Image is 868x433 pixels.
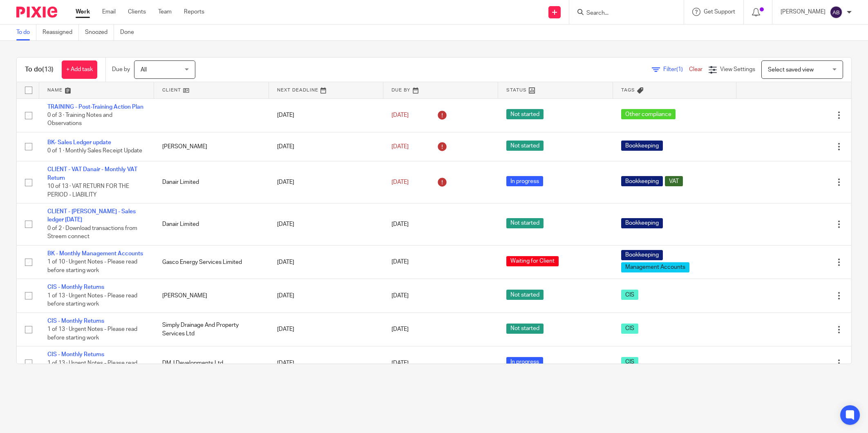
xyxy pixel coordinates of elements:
[676,67,683,72] span: (1)
[621,176,663,186] span: Bookkeeping
[506,109,544,119] span: Not started
[42,66,54,73] span: (13)
[154,132,269,161] td: [PERSON_NAME]
[112,65,130,74] p: Due by
[391,179,409,185] span: [DATE]
[47,104,143,110] a: TRAINING - Post-Training Action Plan
[16,7,57,18] img: Pixie
[47,112,112,127] span: 0 of 3 · Training Notes and Observations
[76,8,90,16] a: Work
[621,262,689,272] span: Management Accounts
[768,67,814,73] span: Select saved view
[506,141,544,151] span: Not started
[391,360,409,366] span: [DATE]
[621,109,676,119] span: Other compliance
[47,209,136,223] a: CLIENT - [PERSON_NAME] - Sales ledger [DATE]
[391,112,409,118] span: [DATE]
[47,318,104,324] a: CIS - Monthly Returns
[269,98,384,132] td: [DATE]
[506,324,544,334] span: Not started
[269,312,384,346] td: [DATE]
[47,140,111,145] a: BK- Sales Ledger update
[720,67,755,72] span: View Settings
[269,132,384,161] td: [DATE]
[47,183,129,198] span: 10 of 13 · VAT RETURN FOR THE PERIOD - LIABILITY
[154,161,269,203] td: Danair Limited
[47,293,137,307] span: 1 of 13 · Urgent Notes - Please read before starting work
[391,144,409,150] span: [DATE]
[663,67,689,72] span: Filter
[154,245,269,279] td: Gasco Energy Services Limited
[47,251,143,257] a: BK - Monthly Management Accounts
[586,10,659,17] input: Search
[506,290,544,300] span: Not started
[120,25,140,40] a: Done
[154,279,269,312] td: [PERSON_NAME]
[269,245,384,279] td: [DATE]
[16,25,36,40] a: To do
[47,360,137,375] span: 1 of 13 · Urgent Notes - Please read before starting work
[621,324,638,334] span: CIS
[141,67,147,73] span: All
[506,218,544,228] span: Not started
[154,312,269,346] td: Simply Drainage And Property Services Ltd
[689,67,702,72] a: Clear
[506,176,543,186] span: In progress
[665,176,683,186] span: VAT
[47,259,137,274] span: 1 of 10 · Urgent Notes - Please read before starting work
[154,346,269,380] td: DMJ Developments Ltd
[269,161,384,203] td: [DATE]
[47,167,137,181] a: CLIENT - VAT Danair - Monthly VAT Return
[269,346,384,380] td: [DATE]
[47,284,104,290] a: CIS - Monthly Returns
[43,25,79,40] a: Reassigned
[391,221,409,227] span: [DATE]
[25,65,54,74] h1: To do
[621,357,638,367] span: CIS
[506,357,543,367] span: In progress
[269,279,384,312] td: [DATE]
[47,326,137,341] span: 1 of 13 · Urgent Notes - Please read before starting work
[391,293,409,299] span: [DATE]
[154,203,269,246] td: Danair Limited
[621,250,663,260] span: Bookkeeping
[391,327,409,333] span: [DATE]
[506,256,559,266] span: Waiting for Client
[62,60,97,79] a: + Add task
[47,148,142,154] span: 0 of 1 · Monthly Sales Receipt Update
[621,88,635,92] span: Tags
[781,8,825,16] p: [PERSON_NAME]
[158,8,172,16] a: Team
[704,9,735,15] span: Get Support
[621,141,663,151] span: Bookkeeping
[830,6,843,19] img: svg%3E
[128,8,146,16] a: Clients
[184,8,204,16] a: Reports
[269,203,384,246] td: [DATE]
[621,218,663,228] span: Bookkeeping
[102,8,116,16] a: Email
[85,25,114,40] a: Snoozed
[47,225,137,240] span: 0 of 2 · Download transactions from Streem connect
[47,352,104,357] a: CIS - Monthly Returns
[391,259,409,265] span: [DATE]
[621,290,638,300] span: CIS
